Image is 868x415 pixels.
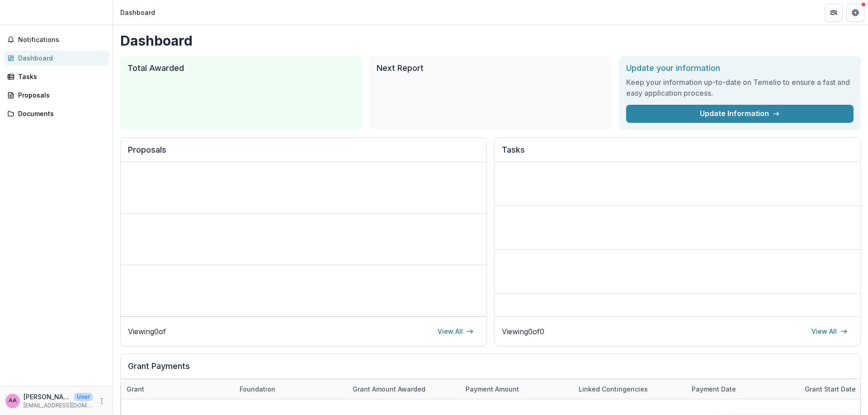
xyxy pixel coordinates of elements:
div: Proposals [18,90,102,100]
h2: Grant Payments [128,361,853,378]
p: User [74,393,93,401]
p: Viewing 0 of 0 [502,326,544,337]
h2: Proposals [128,145,479,162]
h1: Dashboard [120,33,861,49]
a: View All [432,324,479,339]
a: Proposals [4,88,109,103]
div: Dashboard [120,8,155,17]
a: Documents [4,106,109,121]
p: [PERSON_NAME] [24,392,71,401]
a: Tasks [4,69,109,84]
h2: Next Report [377,63,604,73]
h2: Tasks [502,145,853,162]
nav: breadcrumb [117,6,159,19]
button: Partners [825,4,843,22]
a: Dashboard [4,51,109,65]
h2: Update your information [626,63,854,73]
div: Annie Axe [9,398,17,404]
div: Dashboard [18,53,102,63]
button: Get Help [846,4,864,22]
button: Notifications [4,33,109,47]
div: Documents [18,109,102,118]
a: View All [806,324,853,339]
div: Tasks [18,72,102,81]
h3: Keep your information up-to-date on Temelio to ensure a fast and easy application process. [626,77,854,98]
span: Notifications [18,36,105,44]
a: Update Information [626,105,854,123]
p: [EMAIL_ADDRESS][DOMAIN_NAME] [24,401,93,410]
button: More [96,396,107,406]
h2: Total Awarded [127,63,355,73]
p: Viewing 0 of [128,326,166,337]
